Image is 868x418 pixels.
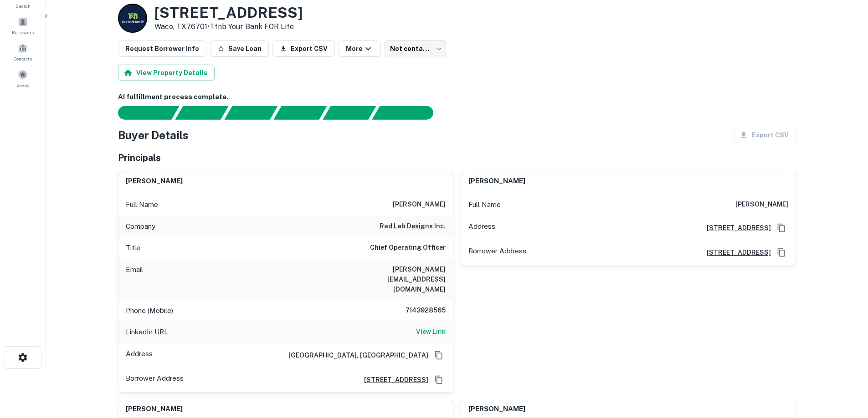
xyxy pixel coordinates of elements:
[126,327,168,337] p: LinkedIn URL
[14,55,32,62] span: Contacts
[12,29,34,36] span: Borrowers
[118,151,161,165] h5: Principals
[224,106,277,120] div: Documents found, AI parsing details...
[468,199,501,210] p: Full Name
[735,199,788,210] h6: [PERSON_NAME]
[391,305,446,316] h6: 7143928565
[323,106,376,120] div: Principals found, still searching for contact information. This may take time...
[154,4,303,21] h3: [STREET_ADDRESS]
[126,242,140,253] p: Title
[468,246,526,259] p: Borrower Address
[15,2,31,10] span: Search
[775,221,788,235] button: Copy Address
[380,221,446,232] h6: rad lab designs inc.
[126,373,184,387] p: Borrower Address
[126,305,173,316] p: Phone (Mobile)
[372,106,444,120] div: AI fulfillment process complete.
[118,40,206,57] button: Request Borrower Info
[370,242,446,253] h6: Chief Operating Officer
[281,350,428,360] h6: [GEOGRAPHIC_DATA], [GEOGRAPHIC_DATA]
[385,40,446,57] div: Not contacted
[210,40,269,57] button: Save Loan
[468,404,525,414] h6: [PERSON_NAME]
[3,66,43,91] a: Saved
[273,106,327,120] div: Principals found, AI now looking for contact information...
[175,106,228,120] div: Your request is received and processing...
[118,92,796,102] h6: AI fulfillment process complete.
[126,176,183,186] h6: [PERSON_NAME]
[126,264,143,294] p: Email
[118,127,189,143] h4: Buyer Details
[336,264,446,294] h6: [PERSON_NAME][EMAIL_ADDRESS][DOMAIN_NAME]
[699,223,771,233] a: [STREET_ADDRESS]
[3,40,43,64] a: Contacts
[3,13,43,38] a: Borrowers
[416,327,446,337] a: View Link
[126,348,153,362] p: Address
[699,247,771,257] a: [STREET_ADDRESS]
[432,373,446,387] button: Copy Address
[822,345,868,389] iframe: Chat Widget
[16,81,30,89] span: Saved
[357,375,428,385] a: [STREET_ADDRESS]
[154,21,303,32] p: Waco, TX76701 •
[118,65,215,81] button: View Property Details
[339,40,381,57] button: More
[416,327,446,337] h6: View Link
[210,22,294,31] a: Tfnb Your Bank FOR Life
[393,199,446,210] h6: [PERSON_NAME]
[107,106,175,120] div: Sending borrower request to AI...
[126,404,183,414] h6: [PERSON_NAME]
[126,221,155,232] p: Company
[272,40,335,57] button: Export CSV
[775,246,788,259] button: Copy Address
[468,176,525,186] h6: [PERSON_NAME]
[432,348,446,362] button: Copy Address
[126,199,158,210] p: Full Name
[468,221,495,235] p: Address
